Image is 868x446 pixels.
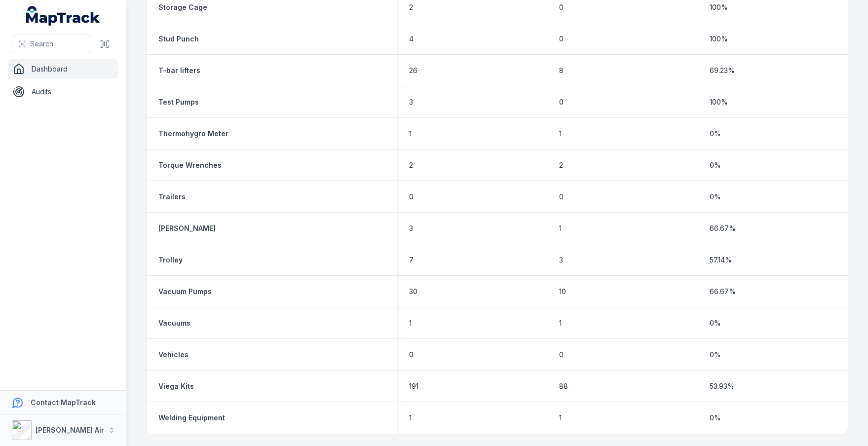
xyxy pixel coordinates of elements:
span: 2 [409,160,413,170]
span: 0 [559,34,564,44]
a: Storage Cage [158,2,207,12]
span: 1 [409,318,412,328]
strong: [PERSON_NAME] Air [36,426,104,434]
span: 26 [409,66,417,75]
span: 2 [409,2,413,12]
a: Vehicles [158,350,189,360]
a: Test Pumps [158,97,199,107]
a: T-bar lifters [158,66,200,75]
span: 2 [559,160,563,170]
a: Torque Wrenches [158,160,222,170]
span: 0 % [710,350,721,360]
span: 30 [409,287,417,297]
span: 10 [559,287,566,297]
span: 0 % [710,160,721,170]
span: 0 [559,97,564,107]
span: 0 [559,350,564,360]
span: 1 [409,413,412,423]
span: 88 [559,381,568,391]
span: 191 [409,381,418,391]
span: 69.23 % [710,66,735,75]
span: 100 % [710,97,728,107]
a: [PERSON_NAME] [158,223,216,233]
a: Stud Punch [158,34,199,44]
span: 8 [559,66,564,75]
span: 66.67 % [710,287,736,297]
span: Search [30,39,53,49]
span: 0 [559,192,564,202]
span: 3 [559,255,563,265]
span: 66.67 % [710,223,736,233]
a: Vacuum Pumps [158,287,212,297]
span: 0 [559,2,564,12]
span: 4 [409,34,414,44]
span: 0 % [710,318,721,328]
strong: Contact MapTrack [31,398,96,407]
span: 0 [409,192,414,202]
span: 1 [559,413,562,423]
span: 0 % [710,129,721,139]
a: Vacuums [158,318,190,328]
a: Viega Kits [158,381,194,391]
button: Search [12,35,91,53]
a: Dashboard [8,59,118,79]
a: Trailers [158,192,186,202]
span: 0 [409,350,414,360]
a: MapTrack [26,6,100,26]
span: 1 [559,223,562,233]
span: 3 [409,223,413,233]
span: 1 [409,129,412,139]
span: 57.14 % [710,255,732,265]
span: 0 % [710,192,721,202]
a: Trolley [158,255,183,265]
a: Thermohygro Meter [158,129,228,139]
span: 100 % [710,34,728,44]
span: 53.93 % [710,381,734,391]
span: 1 [559,318,562,328]
a: Welding Equipment [158,413,225,423]
span: 1 [559,129,562,139]
span: 100 % [710,2,728,12]
span: 7 [409,255,414,265]
span: 3 [409,97,413,107]
span: 0 % [710,413,721,423]
a: Audits [8,82,118,102]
